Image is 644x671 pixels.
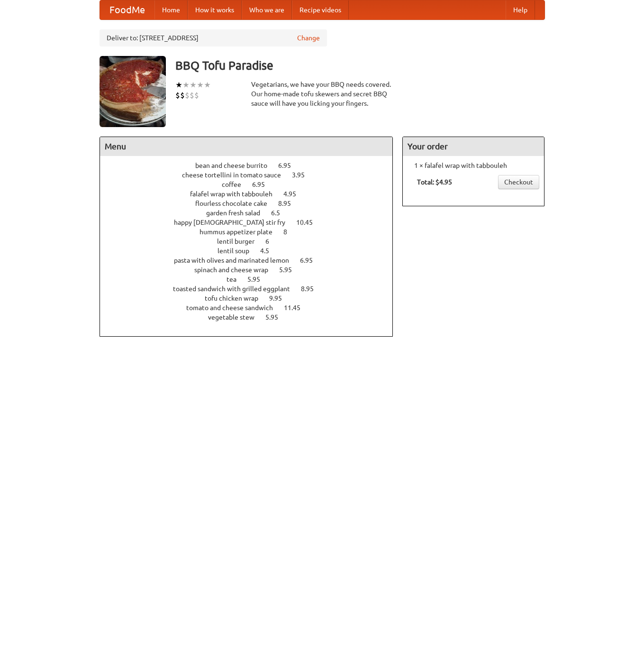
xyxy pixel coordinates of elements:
[205,294,268,302] span: tofu chicken wrap
[301,285,323,293] span: 8.95
[197,80,204,90] li: ★
[278,200,300,207] span: 8.95
[180,90,185,101] li: $
[208,313,264,321] span: vegetable stew
[284,304,310,312] span: 11.45
[182,171,290,179] span: cheese tortellini in tomato sauce
[408,161,539,170] li: 1 × falafel wrap with tabbouleh
[195,200,308,207] a: flourless chocolate cake 8.95
[186,304,282,312] span: tomato and cheese sandwich
[100,29,327,46] div: Deliver to: [STREET_ADDRESS]
[204,80,211,90] li: ★
[186,304,318,312] a: tomato and cheese sandwich 11.45
[251,80,393,108] div: Vegetarians, we have your BBQ needs covered. Our home-made tofu skewers and secret BBQ sauce will...
[206,209,298,217] a: garden fresh salad 6.5
[173,285,331,293] a: toasted sandwich with grilled eggplant 8.95
[190,190,282,198] span: falafel wrap with tabbouleh
[403,137,544,156] h4: Your order
[175,80,182,90] li: ★
[279,266,301,274] span: 5.95
[200,228,305,236] a: hummus appetizer plate 8
[227,276,278,283] a: tea 5.95
[265,313,288,321] span: 5.95
[100,137,393,156] h4: Menu
[185,90,190,101] li: $
[175,90,180,101] li: $
[218,247,287,255] a: lentil soup 4.5
[506,0,535,19] a: Help
[200,228,282,236] span: hummus appetizer plate
[247,276,270,283] span: 5.95
[174,219,330,226] a: happy [DEMOGRAPHIC_DATA] stir fry 10.45
[174,257,330,264] a: pasta with olives and marinated lemon 6.95
[195,162,277,169] span: bean and cheese burrito
[222,181,251,188] span: coffee
[218,247,259,255] span: lentil soup
[194,266,278,274] span: spinach and cheese wrap
[217,238,287,245] a: lentil burger 6
[206,209,270,217] span: garden fresh salad
[175,56,545,75] h3: BBQ Tofu Paradise
[292,0,349,19] a: Recipe videos
[173,285,299,293] span: toasted sandwich with grilled eggplant
[208,313,296,321] a: vegetable stew 5.95
[498,175,539,189] a: Checkout
[182,80,190,90] li: ★
[154,0,188,19] a: Home
[269,294,291,302] span: 9.95
[417,178,452,186] b: Total: $4.95
[271,209,290,217] span: 6.5
[100,56,166,127] img: angular.jpg
[174,257,299,264] span: pasta with olives and marinated lemon
[188,0,242,19] a: How it works
[222,181,282,188] a: coffee 6.95
[190,90,194,101] li: $
[297,33,320,43] a: Change
[190,80,197,90] li: ★
[283,228,297,236] span: 8
[195,200,277,207] span: flourless chocolate cake
[205,294,299,302] a: tofu chicken wrap 9.95
[194,266,309,274] a: spinach and cheese wrap 5.95
[190,190,314,198] a: falafel wrap with tabbouleh 4.95
[252,181,274,188] span: 6.95
[265,238,279,245] span: 6
[217,238,264,245] span: lentil burger
[300,257,322,264] span: 6.95
[260,247,279,255] span: 4.5
[195,162,308,169] a: bean and cheese burrito 6.95
[182,171,322,179] a: cheese tortellini in tomato sauce 3.95
[194,90,199,101] li: $
[227,276,246,283] span: tea
[283,190,306,198] span: 4.95
[296,219,322,226] span: 10.45
[278,162,300,169] span: 6.95
[242,0,292,19] a: Who we are
[292,171,314,179] span: 3.95
[174,219,295,226] span: happy [DEMOGRAPHIC_DATA] stir fry
[100,0,154,19] a: FoodMe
